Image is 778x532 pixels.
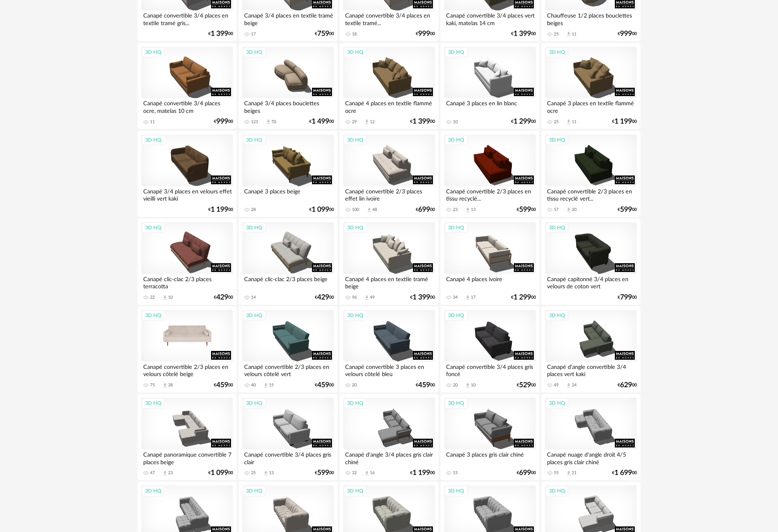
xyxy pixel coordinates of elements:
[141,98,233,114] div: Canapé convertible 3/4 places ocre, matelas 10 cm
[413,295,430,300] span: 1 399
[343,10,435,26] div: Canapé convertible 3/4 places en textile tramé...
[142,135,165,145] div: 3D HQ
[343,186,435,202] div: Canapé convertible 2/3 places effet lin ivoire
[545,135,569,145] div: 3D HQ
[150,119,155,125] div: 11
[343,274,435,290] div: Canapé 4 places en textile tramé beige
[572,207,577,213] div: 20
[444,362,536,378] div: Canapé convertible 3/4 places gris foncé
[554,119,559,125] div: 25
[566,382,572,388] span: Download icon
[251,32,256,37] div: 17
[444,310,468,321] div: 3D HQ
[239,43,338,129] a: 3D HQ Canapé 3/4 places bouclettes beiges 121 Download icon 70 €1 49900
[340,131,438,217] a: 3D HQ Canapé convertible 2/3 places effet lin ivoire 100 Download icon 48 €69900
[545,449,637,465] div: Canapé nuage d'angle droit 4/5 places gris clair chiné
[513,295,531,300] span: 1 299
[309,207,334,213] div: € 00
[141,449,233,465] div: Canapé panoramique convertible 7 places beige
[162,382,168,388] span: Download icon
[216,119,228,124] span: 999
[453,382,458,388] div: 20
[410,295,435,300] div: € 00
[418,31,430,37] span: 999
[517,207,536,213] div: € 00
[545,98,637,114] div: Canapé 3 places en textile flammé ocre
[370,119,375,125] div: 12
[364,295,370,301] span: Download icon
[620,295,632,300] span: 799
[340,43,438,129] a: 3D HQ Canapé 4 places en textile flammé ocre 29 Download icon 12 €1 39900
[545,310,569,321] div: 3D HQ
[317,295,329,300] span: 429
[309,119,334,124] div: € 00
[344,135,367,145] div: 3D HQ
[150,382,155,388] div: 75
[418,382,430,388] span: 459
[162,295,168,301] span: Download icon
[312,207,329,213] span: 1 099
[541,131,640,217] a: 3D HQ Canapé convertible 2/3 places en tissu recyclé vert... 57 Download icon 20 €59900
[418,207,430,213] span: 699
[440,43,539,129] a: 3D HQ Canapé 3 places en lin blanc 10 €1 29900
[352,32,357,37] div: 18
[364,119,370,125] span: Download icon
[340,306,438,392] a: 3D HQ Canapé convertible 3 places en velours côtelé bleu 20 €45900
[465,382,471,388] span: Download icon
[315,295,334,300] div: € 00
[453,470,458,476] div: 15
[271,119,276,125] div: 70
[453,295,458,300] div: 34
[315,470,334,476] div: € 00
[519,207,531,213] span: 599
[614,470,632,476] span: 1 699
[317,382,329,388] span: 459
[216,382,228,388] span: 459
[444,10,536,26] div: Canapé convertible 3/4 places vert kaki, matelas 14 cm
[372,207,377,213] div: 48
[511,31,536,37] div: € 00
[168,470,173,476] div: 23
[239,219,338,305] a: 3D HQ Canapé clic-clac 2/3 places beige 14 €42900
[269,470,274,476] div: 13
[344,310,367,321] div: 3D HQ
[444,186,536,202] div: Canapé convertible 2/3 places en tissu recyclé...
[440,306,539,392] a: 3D HQ Canapé convertible 3/4 places gris foncé 20 Download icon 10 €52900
[444,223,468,233] div: 3D HQ
[453,207,458,213] div: 23
[614,119,632,124] span: 1 199
[453,119,458,125] div: 10
[211,207,228,213] span: 1 199
[554,382,559,388] div: 49
[545,362,637,378] div: Canapé d'angle convertible 3/4 places vert kaki
[519,382,531,388] span: 529
[620,207,632,213] span: 599
[243,47,266,57] div: 3D HQ
[142,486,165,496] div: 3D HQ
[239,394,338,480] a: 3D HQ Canapé convertible 3/4 places gris clair 25 Download icon 13 €59900
[142,398,165,408] div: 3D HQ
[545,486,569,496] div: 3D HQ
[517,382,536,388] div: € 00
[243,398,266,408] div: 3D HQ
[239,306,338,392] a: 3D HQ Canapé convertible 2/3 places en velours côtelé vert 40 Download icon 19 €45900
[343,98,435,114] div: Canapé 4 places en textile flammé ocre
[541,306,640,392] a: 3D HQ Canapé d'angle convertible 3/4 places vert kaki 49 Download icon 24 €62900
[440,394,539,480] a: 3D HQ Canapé 3 places gris clair chiné 15 €69900
[572,32,577,37] div: 11
[618,295,637,300] div: € 00
[366,207,372,213] span: Download icon
[168,295,173,300] div: 10
[312,119,329,124] span: 1 499
[243,486,266,496] div: 3D HQ
[416,382,435,388] div: € 00
[211,470,228,476] span: 1 099
[208,207,233,213] div: € 00
[352,207,359,213] div: 100
[545,398,569,408] div: 3D HQ
[138,306,237,392] a: 3D HQ Canapé convertible 2/3 places en velours côtelé beige 75 Download icon 38 €45900
[141,10,233,26] div: Canapé convertible 3/4 places en textile tramé gris...
[211,31,228,37] span: 1 399
[413,470,430,476] span: 1 199
[572,470,577,476] div: 21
